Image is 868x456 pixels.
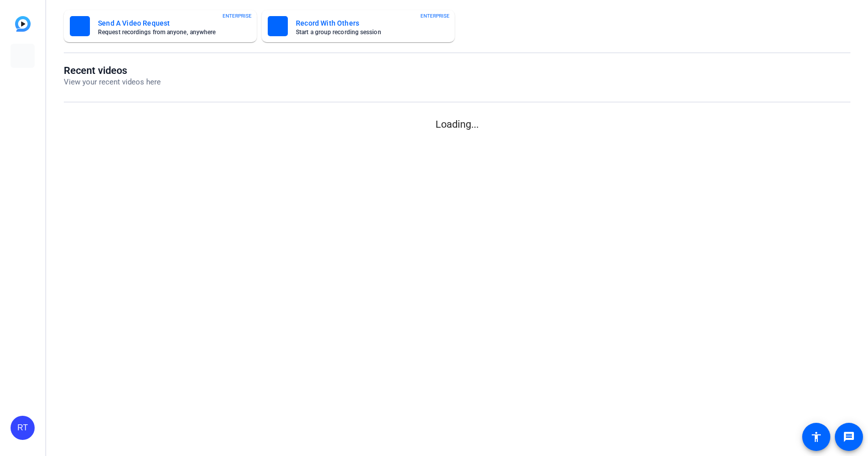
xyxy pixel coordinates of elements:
mat-card-title: Record With Others [296,17,432,29]
span: ENTERPRISE [420,12,450,20]
mat-card-subtitle: Start a group recording session [296,29,432,35]
mat-card-title: Send A Video Request [98,17,235,29]
mat-icon: message [843,431,855,443]
span: ENTERPRISE [223,12,252,20]
p: Loading... [64,117,850,132]
button: Send A Video RequestRequest recordings from anyone, anywhereENTERPRISE [64,10,257,42]
div: RT [11,416,35,440]
p: View your recent videos here [64,76,161,88]
h1: Recent videos [64,64,161,76]
mat-icon: accessibility [810,431,822,443]
img: blue-gradient.svg [15,16,31,32]
mat-card-subtitle: Request recordings from anyone, anywhere [98,29,235,35]
button: Record With OthersStart a group recording sessionENTERPRISE [262,10,455,42]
